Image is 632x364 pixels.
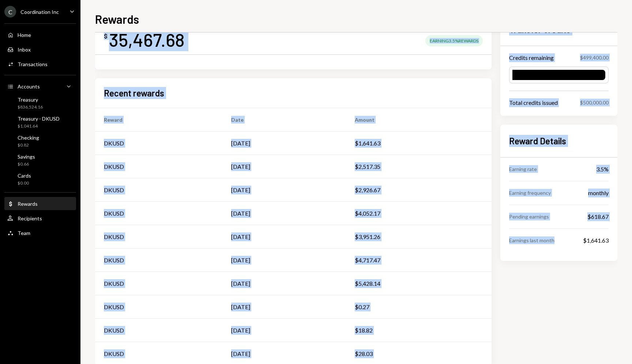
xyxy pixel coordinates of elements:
a: Home [4,28,76,41]
td: DKUSD [95,155,222,178]
div: Cards [18,172,31,179]
td: $5,428.14 [346,272,492,295]
div: $618.67 [587,212,609,221]
td: DKUSD [95,202,222,225]
div: Savings [18,153,35,160]
div: [DATE] [231,186,250,194]
div: Home [18,32,31,38]
h2: Recent rewards [104,87,164,99]
a: Accounts [4,80,76,93]
div: Treasury - DKUSD [18,115,60,122]
td: DKUSD [95,178,222,202]
div: [DATE] [231,256,250,265]
div: 3.5% [596,165,609,174]
td: $18.82 [346,319,492,342]
div: Earning rate [509,165,537,173]
a: Transactions [4,57,76,71]
div: [DATE] [231,326,250,335]
div: Credits remaining [509,53,554,62]
div: $ [104,33,108,40]
div: Accounts [18,83,40,90]
div: $500,000.00 [580,99,609,106]
td: DKUSD [95,295,222,319]
div: [DATE] [231,139,250,148]
td: $3,951.26 [346,225,492,249]
a: Inbox [4,43,76,56]
a: Treasury - DKUSD$1,041.64 [4,113,76,131]
div: [DATE] [231,279,250,288]
div: Earnings last month [509,236,554,244]
a: Cards$0.00 [4,170,76,188]
td: $2,926.67 [346,178,492,202]
td: DKUSD [95,319,222,342]
div: $836,524.16 [18,104,43,110]
a: Rewards [4,197,76,210]
div: C [4,6,16,18]
h1: Rewards [95,12,139,26]
div: Earning frequency [509,189,551,197]
div: $0.00 [18,180,31,186]
div: Treasury [18,96,43,103]
td: $0.27 [346,295,492,319]
div: Team [18,230,30,236]
div: Checking [18,134,39,141]
td: DKUSD [95,132,222,155]
td: DKUSD [95,249,222,272]
div: [DATE] [231,349,250,358]
div: $499,400.00 [580,54,609,61]
div: Coordination Inc [20,9,59,15]
h2: Reward Details [509,135,609,147]
div: Transactions [18,61,48,67]
td: $2,517.35 [346,155,492,178]
div: $0.82 [18,142,39,148]
div: $1,041.64 [18,123,60,129]
div: Rewards [18,201,38,207]
a: Recipients [4,212,76,225]
div: $0.66 [18,161,35,167]
td: DKUSD [95,272,222,295]
div: 35,467.68 [109,28,185,51]
div: Pending earnings [509,213,549,220]
div: [DATE] [231,232,250,241]
div: [DATE] [231,209,250,218]
td: $4,717.47 [346,249,492,272]
td: $1,641.63 [346,132,492,155]
th: Date [222,108,346,132]
div: Recipients [18,215,42,221]
a: Checking$0.82 [4,132,76,150]
td: DKUSD [95,225,222,249]
a: Treasury$836,524.16 [4,94,76,112]
div: Total credits issued [509,98,558,107]
a: Savings$0.66 [4,151,76,169]
div: Inbox [18,46,31,53]
th: Reward [95,108,222,132]
div: [DATE] [231,303,250,311]
div: $1,641.63 [583,236,609,245]
div: Earning 3.5% Rewards [425,35,483,46]
td: $4,052.17 [346,202,492,225]
th: Amount [346,108,492,132]
a: Team [4,226,76,239]
div: [DATE] [231,162,250,171]
div: monthly [588,189,609,197]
